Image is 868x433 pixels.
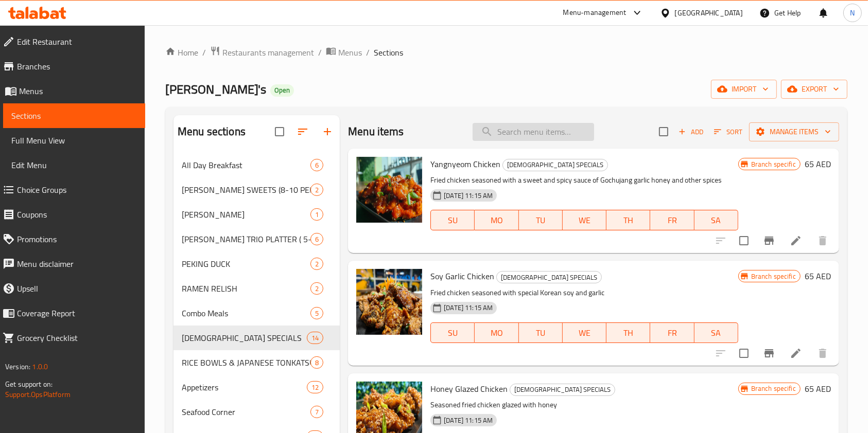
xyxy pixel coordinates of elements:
span: Edit Menu [11,159,137,171]
span: Get support on: [5,377,53,391]
a: Edit menu item [790,347,802,359]
button: SU [430,322,475,343]
span: [PERSON_NAME] SWEETS (8-10 PERSONS) [182,184,310,196]
button: Branch-specific-item [757,228,782,253]
span: TU [523,213,559,228]
span: Branch specific [747,159,800,169]
span: [DEMOGRAPHIC_DATA] SPECIALS [510,384,615,395]
span: 1 [311,210,323,220]
button: export [781,80,847,99]
button: SA [695,210,738,230]
div: Combo Meals5 [173,301,340,326]
span: [PERSON_NAME]'s [165,78,266,101]
span: Manage items [757,125,831,138]
a: Full Menu View [3,128,145,153]
li: / [366,46,370,59]
span: Coupons [17,208,137,221]
a: Edit menu item [790,234,802,247]
button: SU [430,210,475,230]
span: Open [270,86,294,95]
span: 6 [311,160,323,170]
span: PEKING DUCK [182,258,310,270]
span: 2 [311,284,323,294]
span: TU [523,326,559,340]
span: Select all sections [269,121,290,142]
div: items [307,381,323,393]
span: Menus [19,85,137,97]
div: Appetizers12 [173,375,340,400]
span: 8 [311,358,323,368]
div: items [310,258,323,270]
p: Fried chicken seasoned with special Korean soy and garlic [430,286,738,299]
div: items [310,406,323,418]
span: [DATE] 11:15 AM [440,416,497,425]
div: Open [270,84,294,97]
button: Manage items [749,122,839,141]
span: Select to update [733,230,755,251]
span: Sort items [707,124,749,140]
span: 6 [311,234,323,244]
button: TU [519,322,563,343]
button: Add section [315,119,340,144]
p: Fried chicken seasoned with a sweet and spicy sauce of Gochujang garlic honey and other spices [430,174,738,187]
div: Menu-management [563,7,627,19]
span: Menus [338,46,362,59]
button: Add [674,124,707,140]
div: items [310,282,323,295]
span: import [719,83,769,96]
h6: 65 AED [805,269,831,283]
span: Select section [653,121,674,142]
span: WE [567,326,602,340]
div: items [310,159,323,171]
span: WE [567,213,602,228]
span: RAMEN RELISH [182,282,310,295]
span: 2 [311,185,323,195]
div: [PERSON_NAME]1 [173,202,340,227]
nav: breadcrumb [165,46,847,59]
span: SA [699,326,734,340]
div: [DEMOGRAPHIC_DATA] SPECIALS14 [173,326,340,350]
span: 14 [307,333,323,343]
div: RICE BOWLS & JAPANESE TONKATSU [182,356,310,369]
div: items [307,332,323,344]
span: Sort sections [290,119,315,144]
div: items [310,208,323,221]
span: [DATE] 11:15 AM [440,303,497,313]
span: Sort [714,126,742,138]
span: Full Menu View [11,134,137,147]
button: SA [695,322,738,343]
button: import [711,80,777,99]
span: Combo Meals [182,307,310,319]
span: Branches [17,60,137,73]
span: All Day Breakfast [182,159,310,171]
a: Sections [3,103,145,128]
a: Menus [326,46,362,59]
li: / [202,46,206,59]
img: Yangnyeom Chicken [356,157,422,223]
span: Branch specific [747,272,800,281]
div: [PERSON_NAME] TRIO PLATTER ( 5-7 PERSONS)6 [173,227,340,251]
span: TH [611,213,646,228]
span: [DEMOGRAPHIC_DATA] SPECIALS [182,332,307,344]
span: Choice Groups [17,184,137,196]
span: 1.0.0 [32,360,48,373]
button: TH [606,322,650,343]
span: FR [654,326,690,340]
span: Sections [11,110,137,122]
h2: Menu sections [178,124,246,139]
span: MO [479,213,514,228]
p: Seasoned fried chicken glazed with honey [430,399,738,411]
span: SU [435,213,471,228]
span: Edit Restaurant [17,35,137,48]
span: FR [654,213,690,228]
div: KOREAN SPECIALS [502,159,608,171]
span: Honey Glazed Chicken [430,381,508,396]
span: 5 [311,309,323,318]
span: 12 [307,383,323,392]
span: N [850,7,855,19]
div: items [310,356,323,369]
span: TH [611,326,646,340]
